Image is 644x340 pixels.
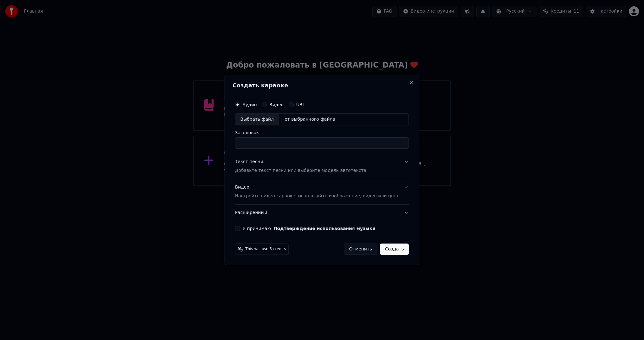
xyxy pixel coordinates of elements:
[296,102,305,107] label: URL
[235,114,279,125] div: Выбрать файл
[235,179,409,204] button: ВидеоНастройте видео караоке: используйте изображение, видео или цвет
[380,244,409,255] button: Создать
[344,244,377,255] button: Отменить
[235,159,263,165] div: Текст песни
[279,116,338,123] div: Нет выбранного файла
[232,83,411,88] h2: Создать караоке
[274,226,375,231] button: Я принимаю
[235,193,399,199] p: Настройте видео караоке: используйте изображение, видео или цвет
[242,102,257,107] label: Аудио
[245,247,286,252] span: This will use 5 credits
[235,205,409,221] button: Расширенный
[235,154,409,179] button: Текст песниДобавьте текст песни или выберите модель автотекста
[235,184,399,199] div: Видео
[242,226,375,231] label: Я принимаю
[235,130,409,135] label: Заголовок
[235,167,366,174] p: Добавьте текст песни или выберите модель автотекста
[269,102,284,107] label: Видео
